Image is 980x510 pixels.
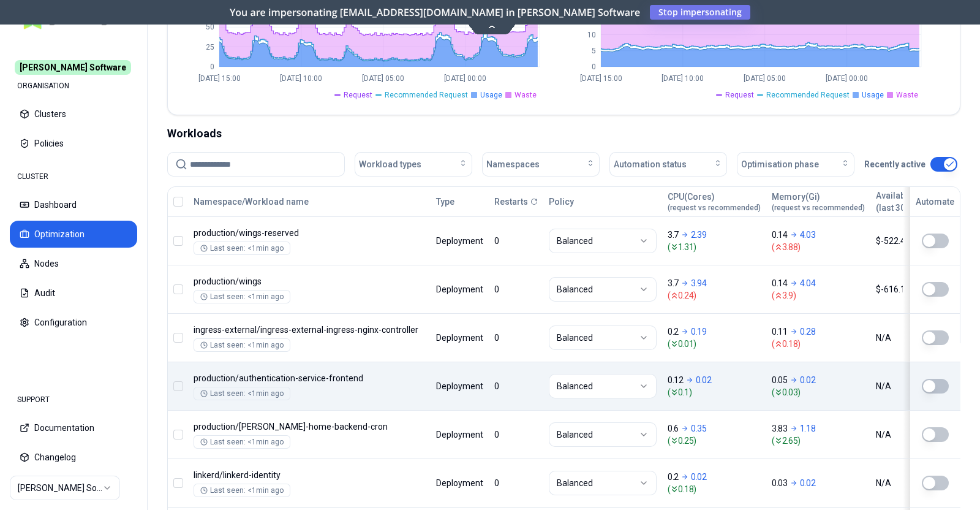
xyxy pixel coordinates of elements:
span: ( 1.31 ) [668,241,761,253]
p: 3.7 [668,277,679,289]
p: 0.02 [696,374,712,386]
span: Automation status [614,158,687,170]
tspan: [DATE] 15:00 [580,74,622,83]
p: ingress-external-ingress-nginx-controller [194,324,425,336]
span: Usage [862,90,884,100]
tspan: [DATE] 05:00 [362,74,404,83]
span: Workload types [359,158,421,170]
button: Changelog [10,444,137,471]
div: CPU(Cores) [668,191,761,213]
span: Recommended Request [385,90,468,100]
span: ( 0.18 ) [668,483,761,495]
span: Waste [514,90,537,100]
div: 0 [494,380,538,392]
button: Documentation [10,414,137,441]
button: Configuration [10,309,137,336]
span: Request [344,90,372,100]
span: ( 0.01 ) [668,338,761,350]
p: 0.35 [691,422,707,435]
span: ( 0.24 ) [668,289,761,302]
button: Available savings(last 30 days) [876,189,961,214]
div: Memory(Gi) [772,191,865,213]
span: ( 2.65 ) [772,435,865,447]
span: ( 0.03 ) [772,386,865,398]
p: 0.28 [800,325,816,338]
p: 4.03 [800,229,816,241]
span: Optimisation phase [741,158,819,170]
button: Audit [10,280,137,306]
p: 1.18 [800,422,816,435]
button: Clusters [10,101,137,128]
button: Optimization [10,221,137,248]
tspan: 50 [206,23,214,32]
span: Usage [480,90,502,100]
span: (request vs recommended) [772,203,865,213]
button: Policies [10,130,137,157]
span: (request vs recommended) [668,203,761,213]
div: Deployment [436,477,483,489]
div: Automate [916,196,954,208]
p: 0.2 [668,325,679,338]
div: Deployment [436,332,483,344]
span: Waste [896,90,918,100]
p: 0.14 [772,277,788,289]
p: 0.05 [772,374,788,386]
p: 3.83 [772,422,788,435]
div: Deployment [436,235,483,247]
span: Namespaces [486,158,540,170]
button: Workload types [355,152,472,177]
div: N/A [876,380,971,392]
p: 0.03 [772,477,788,489]
div: SUPPORT [10,387,137,412]
p: 0.19 [691,325,707,338]
tspan: [DATE] 05:00 [744,74,786,83]
tspan: [DATE] 10:00 [661,74,704,83]
span: ( 3.88 ) [772,241,865,253]
div: Deployment [436,380,483,392]
div: Deployment [436,428,483,441]
div: N/A [876,332,971,344]
span: ( 0.18 ) [772,338,865,350]
p: 0.11 [772,325,788,338]
span: Recommended Request [766,90,850,100]
div: 0 [494,477,538,489]
div: Policy [549,196,657,208]
p: 0.02 [800,374,816,386]
p: 3.7 [668,229,679,241]
p: 0.12 [668,374,684,386]
tspan: [DATE] 10:00 [280,74,322,83]
button: Type [436,189,454,214]
div: Deployment [436,283,483,295]
button: CPU(Cores)(request vs recommended) [668,189,761,214]
p: authentication-service-frontend [194,372,425,384]
button: Automation status [609,152,727,177]
button: Memory(Gi)(request vs recommended) [772,189,865,214]
div: Last seen: <1min ago [200,485,284,495]
span: Request [725,90,754,100]
button: Optimisation phase [737,152,854,177]
div: Last seen: <1min ago [200,437,284,447]
p: 3.94 [691,277,707,289]
button: Dashboard [10,191,137,218]
span: ( 0.1 ) [668,386,761,398]
tspan: [DATE] 00:00 [444,74,486,83]
div: N/A [876,428,971,441]
div: Last seen: <1min ago [200,340,284,350]
span: ( 0.25 ) [668,435,761,447]
p: Restarts [494,196,528,208]
div: 0 [494,283,538,295]
tspan: 5 [592,47,596,55]
div: Last seen: <1min ago [200,389,284,398]
p: 0.02 [691,471,707,483]
div: ORGANISATION [10,74,137,98]
p: wings-reserved [194,227,425,239]
div: Last seen: <1min ago [200,292,284,302]
tspan: 10 [587,31,596,39]
p: linkerd-identity [194,469,425,481]
button: Nodes [10,250,137,277]
tspan: 0 [592,63,596,71]
span: ( 3.9 ) [772,289,865,302]
p: wings [194,275,425,287]
tspan: 0 [210,63,214,71]
span: [PERSON_NAME] Software [15,60,131,75]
